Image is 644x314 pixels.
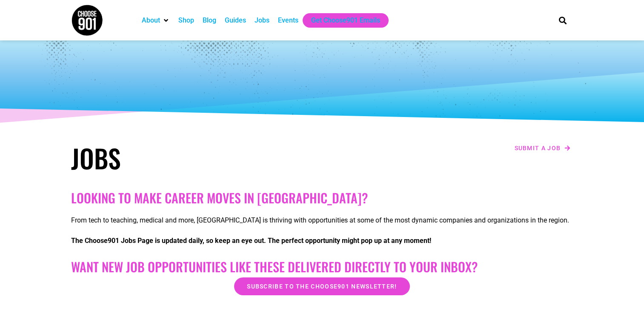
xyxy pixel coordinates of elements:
[142,15,160,26] a: About
[203,15,216,26] a: Blog
[255,15,269,26] a: Jobs
[234,277,409,295] a: Subscribe to the Choose901 newsletter!
[515,145,561,151] span: Submit a job
[178,15,194,26] a: Shop
[225,15,246,26] a: Guides
[137,13,544,28] nav: Main nav
[278,15,298,26] a: Events
[71,190,573,206] h2: Looking to make career moves in [GEOGRAPHIC_DATA]?
[71,259,573,274] h2: Want New Job Opportunities like these Delivered Directly to your Inbox?
[71,237,431,245] strong: The Choose901 Jobs Page is updated daily, so keep an eye out. The perfect opportunity might pop u...
[311,15,380,26] a: Get Choose901 Emails
[71,215,573,226] p: From tech to teaching, medical and more, [GEOGRAPHIC_DATA] is thriving with opportunities at some...
[247,283,397,289] span: Subscribe to the Choose901 newsletter!
[512,143,573,154] a: Submit a job
[137,13,174,28] div: About
[555,13,570,27] div: Search
[71,143,318,173] h1: Jobs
